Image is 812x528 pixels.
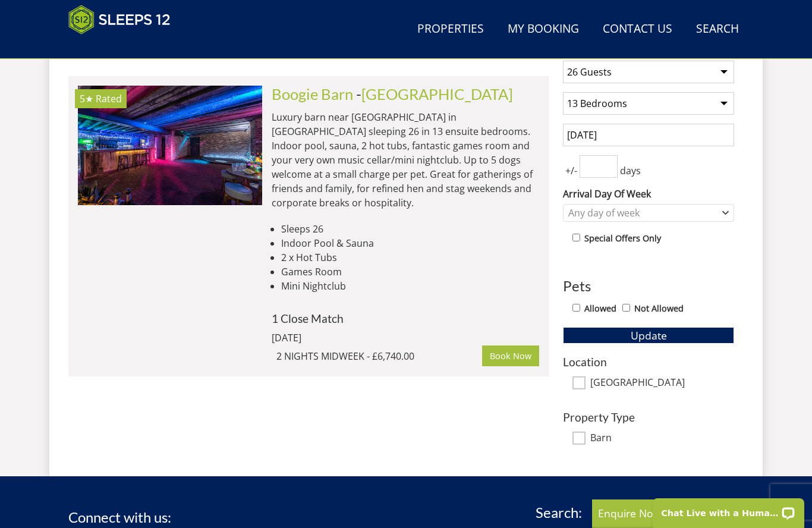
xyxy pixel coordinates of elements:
div: [DATE] [272,331,432,345]
button: Update [563,327,734,344]
label: Allowed [584,302,616,315]
a: Search [691,16,744,43]
a: Boogie Barn [272,85,353,103]
h3: Connect with us: [68,510,171,525]
img: Sleeps 12 [68,5,171,34]
li: Mini Nightclub [281,279,539,293]
h4: 1 Close Match [272,312,539,325]
span: Rated [96,92,122,105]
span: days [618,164,643,178]
p: Enquire Now [598,505,776,521]
h3: Property Type [563,411,734,423]
input: Arrival Date [563,124,734,146]
label: [GEOGRAPHIC_DATA] [590,377,734,390]
iframe: LiveChat chat widget [645,491,812,528]
label: Arrival Day Of Week [563,187,734,201]
a: 5★ Rated [78,86,262,205]
span: +/- [563,164,580,178]
a: Book Now [482,345,539,366]
h3: Location [563,356,734,368]
li: 2 x Hot Tubs [281,250,539,265]
div: Any day of week [565,206,719,219]
div: 2 NIGHTS MIDWEEK - £6,740.00 [276,349,482,363]
p: Luxury barn near [GEOGRAPHIC_DATA] in [GEOGRAPHIC_DATA] sleeping 26 in 13 ensuite bedrooms. Indoo... [272,110,539,210]
li: Games Room [281,265,539,279]
label: Barn [590,432,734,445]
label: Not Allowed [634,302,684,315]
a: Contact Us [598,16,677,43]
label: Special Offers Only [584,232,661,245]
h3: Search: [536,505,744,520]
img: Boogie-Barn-nottinghamshire-holiday-home-accomodation-sleeping-13.original.jpg [78,86,262,205]
a: Properties [413,16,489,43]
div: Combobox [563,204,734,222]
li: Sleeps 26 [281,222,539,236]
span: - [356,85,513,103]
a: My Booking [503,16,584,43]
span: Boogie Barn has a 5 star rating under the Quality in Tourism Scheme [80,92,93,105]
iframe: Customer reviews powered by Trustpilot [62,42,187,52]
span: Update [631,328,667,342]
a: [GEOGRAPHIC_DATA] [361,85,513,103]
li: Indoor Pool & Sauna [281,236,539,250]
h3: Pets [563,278,734,294]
